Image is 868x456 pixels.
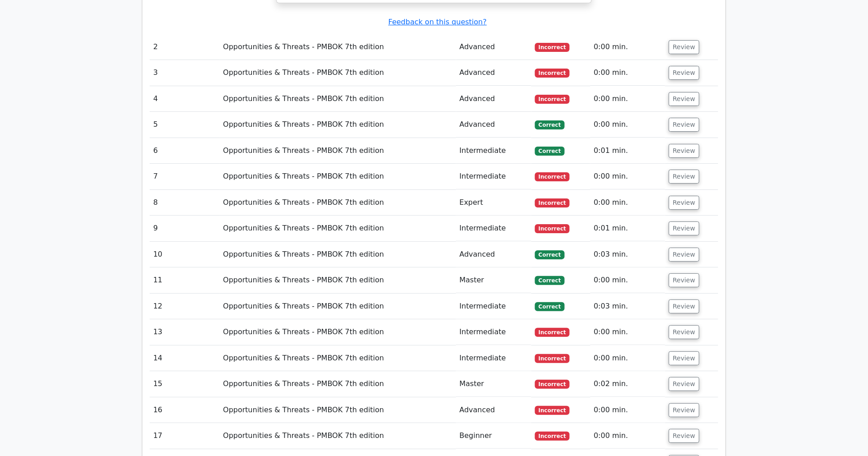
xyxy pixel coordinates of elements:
span: Correct [535,250,564,259]
td: 0:00 min. [590,345,665,371]
td: 5 [150,112,219,138]
span: Incorrect [535,406,570,415]
td: 2 [150,34,219,60]
span: Incorrect [535,328,570,337]
td: 0:01 min. [590,216,665,241]
td: Opportunities & Threats - PMBOK 7th edition [219,294,456,319]
td: 0:00 min. [590,34,665,60]
a: Feedback on this question? [388,18,487,26]
td: 11 [150,267,219,293]
button: Review [669,221,699,235]
span: Correct [535,120,564,129]
td: Master [456,267,532,293]
button: Review [669,66,699,80]
button: Review [669,248,699,262]
button: Review [669,92,699,106]
td: 8 [150,190,219,216]
td: Master [456,371,532,397]
button: Review [669,196,699,210]
td: Intermediate [456,164,532,189]
td: Advanced [456,86,532,112]
td: 4 [150,86,219,112]
td: Intermediate [456,138,532,164]
span: Correct [535,147,564,156]
button: Review [669,377,699,391]
td: Advanced [456,242,532,267]
td: Opportunities & Threats - PMBOK 7th edition [219,397,456,423]
td: 0:00 min. [590,423,665,449]
td: Intermediate [456,319,532,345]
button: Review [669,429,699,443]
span: Incorrect [535,354,570,363]
td: 7 [150,164,219,189]
button: Review [669,403,699,417]
td: 12 [150,294,219,319]
td: 0:00 min. [590,60,665,86]
td: Opportunities & Threats - PMBOK 7th edition [219,112,456,138]
button: Review [669,40,699,54]
button: Review [669,325,699,339]
td: Intermediate [456,216,532,241]
td: Expert [456,190,532,216]
td: 3 [150,60,219,86]
span: Correct [535,302,564,311]
button: Review [669,144,699,158]
td: 16 [150,397,219,423]
button: Review [669,273,699,287]
td: 9 [150,216,219,241]
td: Opportunities & Threats - PMBOK 7th edition [219,319,456,345]
td: 0:01 min. [590,138,665,164]
td: 13 [150,319,219,345]
td: 17 [150,423,219,449]
td: 0:00 min. [590,319,665,345]
span: Correct [535,276,564,285]
button: Review [669,170,699,184]
td: Advanced [456,397,532,423]
td: 0:00 min. [590,164,665,189]
td: Opportunities & Threats - PMBOK 7th edition [219,242,456,267]
td: Opportunities & Threats - PMBOK 7th edition [219,138,456,164]
span: Incorrect [535,432,570,441]
td: 0:00 min. [590,267,665,293]
td: 6 [150,138,219,164]
button: Review [669,351,699,365]
td: Opportunities & Threats - PMBOK 7th edition [219,423,456,449]
td: Advanced [456,112,532,138]
td: Beginner [456,423,532,449]
td: 0:03 min. [590,242,665,267]
td: Opportunities & Threats - PMBOK 7th edition [219,164,456,189]
td: Opportunities & Threats - PMBOK 7th edition [219,60,456,86]
td: 0:03 min. [590,294,665,319]
td: Opportunities & Threats - PMBOK 7th edition [219,267,456,293]
span: Incorrect [535,198,570,207]
span: Incorrect [535,43,570,52]
span: Incorrect [535,172,570,181]
td: 0:00 min. [590,112,665,138]
td: 10 [150,242,219,267]
td: 0:00 min. [590,86,665,112]
td: 14 [150,345,219,371]
td: 0:02 min. [590,371,665,397]
td: Opportunities & Threats - PMBOK 7th edition [219,371,456,397]
td: Intermediate [456,345,532,371]
td: Advanced [456,34,532,60]
td: Opportunities & Threats - PMBOK 7th edition [219,34,456,60]
td: 15 [150,371,219,397]
td: Opportunities & Threats - PMBOK 7th edition [219,345,456,371]
td: Advanced [456,60,532,86]
span: Incorrect [535,380,570,389]
button: Review [669,299,699,313]
td: Opportunities & Threats - PMBOK 7th edition [219,190,456,216]
td: 0:00 min. [590,190,665,216]
span: Incorrect [535,69,570,78]
td: Opportunities & Threats - PMBOK 7th edition [219,216,456,241]
button: Review [669,118,699,132]
td: Opportunities & Threats - PMBOK 7th edition [219,86,456,112]
span: Incorrect [535,95,570,104]
span: Incorrect [535,224,570,233]
td: 0:00 min. [590,397,665,423]
td: Intermediate [456,294,532,319]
